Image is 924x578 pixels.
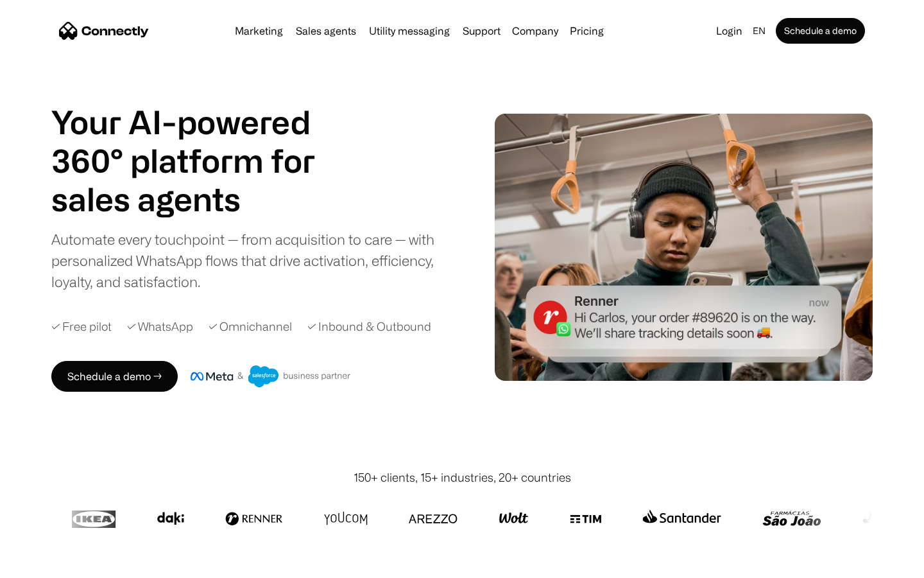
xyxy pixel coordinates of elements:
[51,229,456,292] div: Automate every touchpoint — from acquisition to care — with personalized WhatsApp flows that driv...
[51,180,346,218] h1: sales agents
[230,26,288,36] a: Marketing
[209,318,292,335] div: ✓ Omnichannel
[291,26,361,36] a: Sales agents
[26,556,77,574] ul: Language list
[307,318,431,335] div: ✓ Inbound & Outbound
[364,26,455,36] a: Utility messaging
[776,18,865,44] a: Schedule a demo
[711,22,748,40] a: Login
[458,26,506,36] a: Support
[127,318,193,335] div: ✓ WhatsApp
[191,365,351,387] img: Meta and Salesforce business partner badge.
[354,469,571,486] div: 150+ clients, 15+ industries, 20+ countries
[13,554,77,574] aside: Language selected: English
[51,318,112,335] div: ✓ Free pilot
[51,361,178,392] a: Schedule a demo →
[753,22,766,40] div: en
[51,103,346,180] h1: Your AI-powered 360° platform for
[565,26,609,36] a: Pricing
[512,22,558,40] div: Company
